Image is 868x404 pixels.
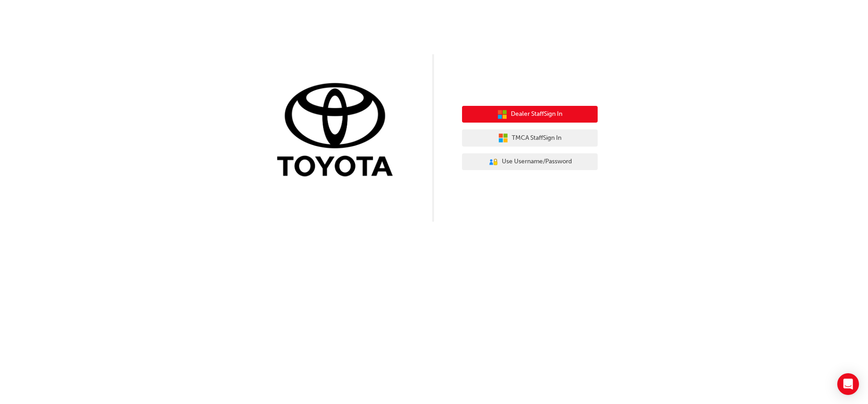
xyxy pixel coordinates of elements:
[502,157,572,167] span: Use Username/Password
[837,373,859,395] div: Open Intercom Messenger
[511,109,562,119] span: Dealer Staff Sign In
[462,106,598,123] button: Dealer StaffSign In
[512,133,561,143] span: TMCA Staff Sign In
[270,81,406,181] img: Trak
[462,129,598,147] button: TMCA StaffSign In
[462,153,598,171] button: Use Username/Password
